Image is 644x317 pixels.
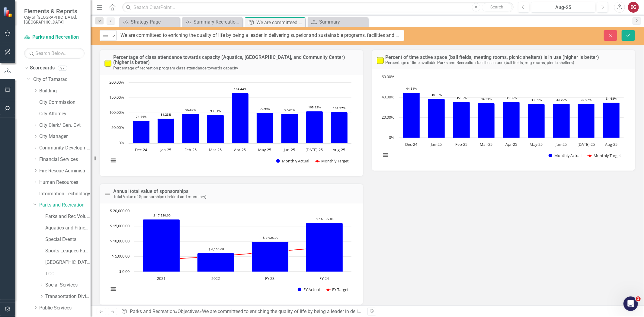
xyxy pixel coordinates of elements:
[378,74,627,165] svg: Interactive chart
[121,308,363,315] div: » »
[197,253,234,272] path: 2022, 6,150. FY Actual.
[3,7,14,18] img: ClearPoint Strategy
[39,156,91,163] a: Financial Services
[405,142,418,147] text: Dec-24
[102,32,109,39] img: Not Defined
[194,18,241,26] div: Summary Recreation - Program Description (7010)
[104,191,111,198] img: Not Defined
[184,147,197,152] text: Feb-25
[428,99,445,138] path: Jan-25, 38.35160203. Monthly Actual.
[256,19,304,26] div: We are committeed to enriching the quality of life by being a leader in delivering superior and s...
[306,111,323,143] path: Jul-25, 105.31502692. Monthly Actual.
[456,96,467,100] text: 35.32%
[276,158,309,164] button: Show Monthly Actual
[39,133,91,140] a: City Manager
[119,140,124,146] text: 0%
[39,99,91,106] a: City Commission
[111,125,124,130] text: 50.00%
[386,54,599,60] a: Percent of time active space (ball fields, meeting rooms, picnic shelters) is in use (higher is b...
[45,248,91,255] a: Sports Leagues Facilities Fields
[320,276,329,281] text: FY 24
[257,113,274,143] path: May-25, 99.98810705. Monthly Actual.
[106,79,357,170] div: Chart. Highcharts interactive chart.
[490,5,503,9] span: Search
[382,74,394,79] text: 60.00%
[133,120,150,143] path: Dec-24, 74.44257055. Monthly Actual.
[58,66,67,71] div: 97
[578,104,594,138] path: Jul-25, 33.66984505. Monthly Actual.
[554,153,582,158] text: Monthly Actual
[39,202,91,209] a: Parks and Recreation
[39,168,91,175] a: Fire Rescue Administration
[45,293,91,300] a: Transportation Division
[333,106,345,110] text: 101.97%
[594,153,621,158] text: Monthly Target
[135,147,147,152] text: Dec-24
[211,276,220,281] text: 2022
[122,2,514,13] input: Search ClearPoint...
[45,259,91,266] a: [GEOGRAPHIC_DATA]
[178,309,200,314] a: Objectives
[158,118,175,143] path: Jan-25, 81.23231398. Monthly Actual.
[131,18,178,26] div: Strategy Page
[209,147,222,152] text: Mar-25
[143,219,343,272] g: FY Actual, series 1 of 2. Bar series with 4 bars.
[39,145,91,152] a: Community Development
[104,59,111,67] img: Slightly below target
[24,15,85,25] small: City of [GEOGRAPHIC_DATA], [GEOGRAPHIC_DATA]
[319,18,367,26] div: Summary
[481,97,492,101] text: 34.33%
[110,238,130,244] text: $ 10,000.00
[45,225,91,232] a: Aquatics and Fitness Center
[503,102,520,138] path: Apr-25, 35.36231884. Monthly Actual.
[110,208,130,213] text: $ 20,000.00
[153,213,171,217] text: $ 17,250.00
[333,147,345,152] text: Aug-25
[30,65,55,72] a: Scorecards
[184,18,241,26] a: Summary Recreation - Program Description (7010)
[303,287,320,292] text: FY Actual
[636,296,641,301] span: 1
[331,112,348,143] path: Aug-25, 101.97001818. Monthly Actual.
[309,18,367,26] a: Summary
[628,2,639,13] button: DG
[556,98,567,102] text: 33.70%
[403,93,420,138] path: Dec-24, 44.51021364. Monthly Actual.
[265,276,275,281] text: FY 23
[39,110,91,117] a: City Attorney
[478,103,495,138] path: Mar-25, 34.32692308. Monthly Actual.
[182,114,199,143] path: Feb-25, 96.84732116. Monthly Actual.
[39,305,91,312] a: Public Services
[109,110,124,115] text: 100.00%
[109,94,124,100] text: 150.00%
[234,147,246,152] text: Apr-25
[260,107,270,111] text: 99.99%
[482,3,512,11] button: Search
[232,93,249,143] path: Apr-25, 164.4414593. Monthly Actual.
[121,18,178,26] a: Strategy Page
[130,309,175,314] a: Parks and Recreation
[160,147,171,152] text: Jan-25
[281,114,298,143] path: Jun-25, 97.04082054. Monthly Actual.
[326,287,349,292] button: Show FY Target
[209,247,224,251] text: $ 6,150.00
[321,158,349,164] text: Monthly Target
[403,93,620,138] g: Monthly Actual, series 1 of 2. Bar series with 9 bars.
[306,147,323,152] text: [DATE]-25
[306,223,343,272] path: FY 24, 16,025. FY Actual.
[24,8,85,15] span: Elements & Reports
[24,34,85,41] a: Parks and Recreation
[119,269,130,274] text: $ 0.00
[39,179,91,186] a: Human Resources
[406,86,417,91] text: 44.51%
[480,142,492,147] text: Mar-25
[505,142,517,147] text: Apr-25
[378,74,629,165] div: Chart. Highcharts interactive chart.
[263,235,278,240] text: $ 9,925.00
[555,142,567,147] text: Jun-25
[113,188,188,194] a: Annual total value of sponsorships
[382,94,394,100] text: 40.00%
[382,114,394,120] text: 20.00%
[549,153,581,158] button: Show Monthly Actual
